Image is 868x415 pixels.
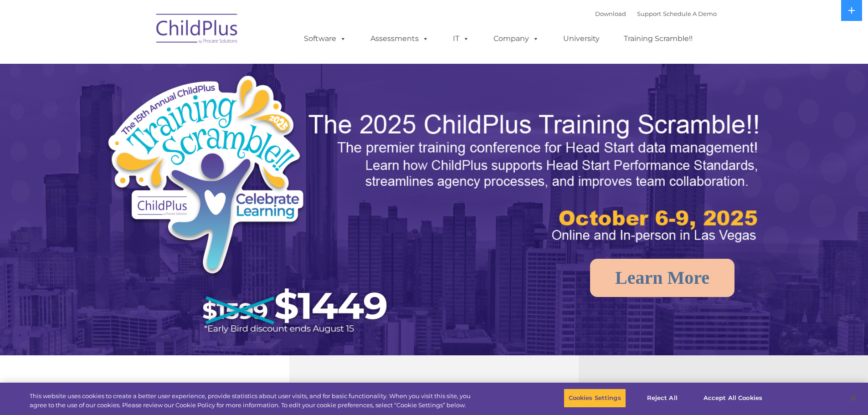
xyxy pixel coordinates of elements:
[554,30,609,48] a: University
[361,30,438,48] a: Assessments
[152,7,243,53] img: ChildPlus by Procare Solutions
[595,10,626,17] a: Download
[444,30,478,48] a: IT
[615,30,702,48] a: Training Scramble!!
[295,30,355,48] a: Software
[564,389,626,408] button: Cookies Settings
[30,392,478,410] div: This website uses cookies to create a better user experience, provide statistics about user visit...
[634,389,691,408] button: Reject All
[843,388,863,408] button: Close
[663,10,717,17] a: Schedule A Demo
[595,10,717,17] font: |
[127,97,165,104] span: Phone number
[127,60,154,67] span: Last name
[590,259,734,297] a: Learn More
[484,30,548,48] a: Company
[637,10,661,17] a: Support
[699,389,767,408] button: Accept All Cookies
